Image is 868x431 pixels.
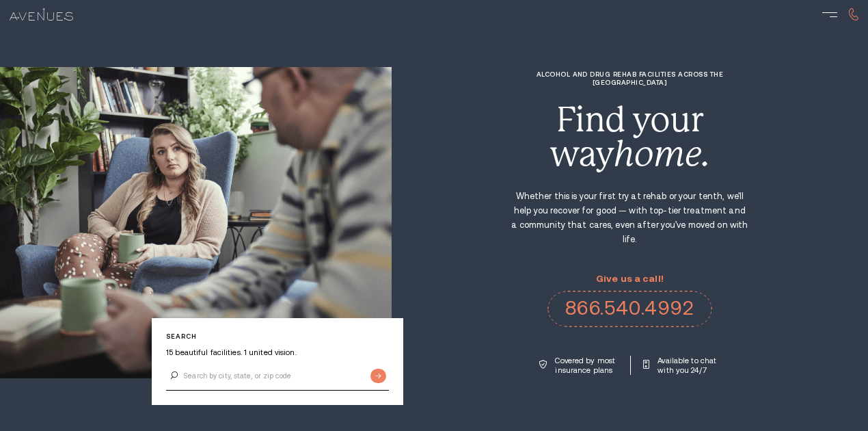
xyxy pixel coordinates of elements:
p: Available to chat with you 24/7 [657,356,720,375]
div: Find your way [510,103,749,172]
a: 866.540.4992 [547,291,712,326]
p: Covered by most insurance plans [555,356,617,375]
input: Search by city, state, or zip code [166,362,389,391]
a: Covered by most insurance plans [539,356,617,375]
p: Whether this is your first try at rehab or your tenth, we'll help you recover for good — with top... [510,190,749,247]
h1: Alcohol and Drug Rehab Facilities across the [GEOGRAPHIC_DATA] [510,70,749,86]
input: Submit [370,369,386,383]
p: 15 beautiful facilities. 1 united vision. [166,348,389,357]
p: Give us a call! [547,274,712,284]
i: home. [614,134,709,174]
a: Available to chat with you 24/7 [643,356,720,375]
p: Search [166,332,389,340]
